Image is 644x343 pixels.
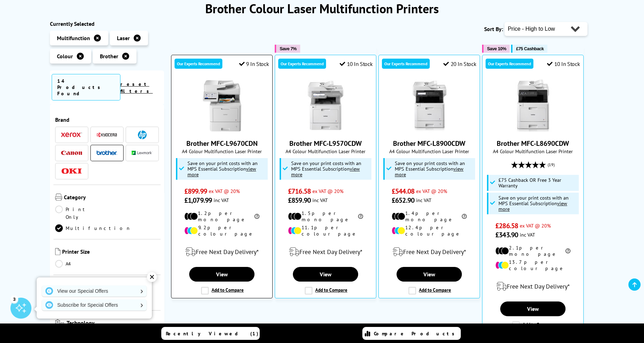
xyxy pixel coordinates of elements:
span: £343.90 [495,230,518,239]
span: £859.90 [288,196,311,205]
a: View [189,267,254,282]
span: Multifunction [57,35,90,42]
img: Printer Size [55,248,60,255]
span: A4 Colour Multifunction Laser Printer [382,148,476,155]
span: Compare Products [374,330,458,337]
span: Category [64,194,159,202]
a: Multifunction [55,224,131,232]
div: ✕ [147,272,157,282]
img: Brother MFC-L8690CDW [507,80,559,132]
span: Brother [100,53,118,60]
a: View [397,267,461,282]
img: Technology [55,319,65,327]
label: Add to Compare [305,287,347,294]
button: Save 7% [275,45,300,53]
span: Save 7% [280,46,296,51]
li: 11.1p per colour page [288,224,363,237]
span: ex VAT @ 20% [416,188,447,194]
a: Print Only [55,206,107,221]
span: Brand [55,116,159,123]
span: £716.58 [288,187,311,196]
span: inc VAT [520,231,535,238]
div: Our Experts Recommend [486,59,533,69]
div: Our Experts Recommend [382,59,430,69]
img: Brother MFC-L8900CDW [403,80,456,132]
span: £1,079.99 [184,196,212,205]
li: 9.2p per colour page [184,224,259,237]
a: OKI [61,167,82,176]
a: Subscribe for Special Offers [42,299,147,311]
li: 12.4p per colour page [392,224,467,237]
li: 13.7p per colour page [495,259,570,271]
div: 20 In Stock [443,60,476,67]
span: inc VAT [416,197,431,203]
div: 10 In Stock [340,60,372,67]
a: Brother MFC-L9570CDW [289,139,362,148]
img: Canon [61,151,82,155]
div: Our Experts Recommend [175,59,222,69]
h1: Brother Colour Laser Multifunction Printers [50,0,594,17]
span: £286.58 [495,221,518,230]
div: 10 In Stock [547,60,580,67]
a: Kyocera [96,131,117,139]
span: ex VAT @ 20% [312,188,343,194]
div: modal_delivery [486,277,580,296]
span: Save on your print costs with an MPS Essential Subscription [291,160,361,178]
img: Category [55,194,62,201]
span: A4 Colour Multifunction Laser Printer [279,148,372,155]
span: Recently Viewed (1) [166,330,259,337]
a: Brother MFC-L9670CDN [196,126,248,133]
div: modal_delivery [279,242,372,262]
li: 1.4p per mono page [392,210,467,223]
img: Lexmark [132,151,153,155]
span: £75 Cashback [516,46,543,51]
span: inc VAT [312,197,328,203]
span: ex VAT @ 20% [520,222,551,229]
span: 14 Products Found [52,74,120,100]
span: £544.08 [392,187,414,196]
u: view more [395,165,464,178]
a: reset filters [120,81,153,94]
span: A4 Colour Multifunction Laser Printer [175,148,269,155]
span: (19) [548,158,555,171]
a: View [293,267,358,282]
div: modal_delivery [175,242,269,262]
a: Xerox [61,131,82,139]
div: modal_delivery [382,242,476,262]
u: view more [187,165,256,178]
span: Colour [57,53,73,60]
img: Kyocera [96,132,117,137]
a: Lexmark [132,149,153,157]
span: Save 10% [487,46,506,51]
span: £899.99 [184,187,207,196]
label: Add to Compare [512,321,555,329]
label: Add to Compare [408,287,451,294]
a: Brother MFC-L8900CDW [403,126,456,133]
a: Brother MFC-L8690CDW [507,126,559,133]
img: Brother [96,150,117,155]
u: view more [291,165,360,178]
li: 1.2p per mono page [184,210,259,223]
a: Canon [61,149,82,157]
span: Laser [117,35,130,42]
span: Printer Size [62,248,159,256]
button: £75 Cashback [511,45,547,53]
span: A4 Colour Multifunction Laser Printer [486,148,580,155]
div: Currently Selected [50,20,164,27]
li: 1.5p per mono page [288,210,363,223]
span: Save on your print costs with an MPS Essential Subscription [498,194,569,212]
li: 2.1p per mono page [495,245,570,257]
a: Recently Viewed (1) [161,327,260,340]
a: HP [132,131,153,139]
a: Compare Products [362,327,461,340]
span: inc VAT [214,197,229,203]
a: Brother MFC-L9570CDW [299,126,352,133]
a: A4 [55,260,107,268]
u: view more [498,200,567,212]
a: View [500,301,565,316]
span: Sort By: [484,25,503,32]
div: 3 [10,295,18,303]
span: £652.90 [392,196,414,205]
a: Brother MFC-L9670CDN [186,139,258,148]
img: HP [138,131,147,139]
